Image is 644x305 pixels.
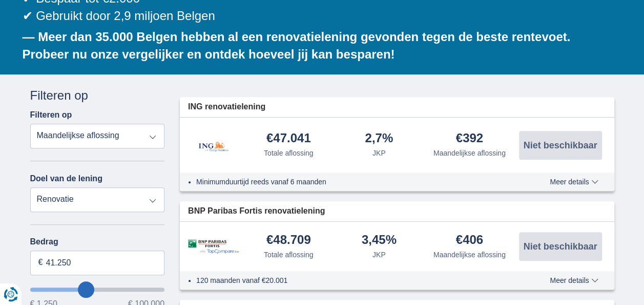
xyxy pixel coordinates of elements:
[264,148,314,158] div: Totale aflossing
[196,177,512,187] li: Minimumduurtijd reeds vanaf 6 maanden
[188,128,239,162] img: product.pl.alt ING
[523,141,597,150] span: Niet beschikbaar
[519,131,602,160] button: Niet beschikbaar
[362,234,397,247] div: 3,45%
[550,277,598,284] span: Meer details
[188,101,265,113] span: ING renovatielening
[372,250,386,260] div: JKP
[30,87,165,104] div: Filteren op
[519,232,602,261] button: Niet beschikbaar
[266,132,311,146] div: €47.041
[196,275,512,285] li: 120 maanden vanaf €20.001
[23,30,571,61] b: — Meer dan 35.000 Belgen hebben al een renovatielening gevonden tegen de beste rentevoet. Probeer...
[456,132,483,146] div: €392
[550,178,598,185] span: Meer details
[30,110,72,120] label: Filteren op
[456,234,483,247] div: €406
[365,132,393,146] div: 2,7%
[523,242,597,251] span: Niet beschikbaar
[30,174,102,183] label: Doel van de lening
[433,148,506,158] div: Maandelijkse aflossing
[433,250,506,260] div: Maandelijkse aflossing
[188,239,239,254] img: product.pl.alt BNP Paribas Fortis
[542,178,606,186] button: Meer details
[30,237,165,246] label: Bedrag
[38,257,43,269] span: €
[30,288,165,292] input: wantToBorrow
[264,250,314,260] div: Totale aflossing
[266,234,311,247] div: €48.709
[372,148,386,158] div: JKP
[188,205,325,217] span: BNP Paribas Fortis renovatielening
[542,276,606,284] button: Meer details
